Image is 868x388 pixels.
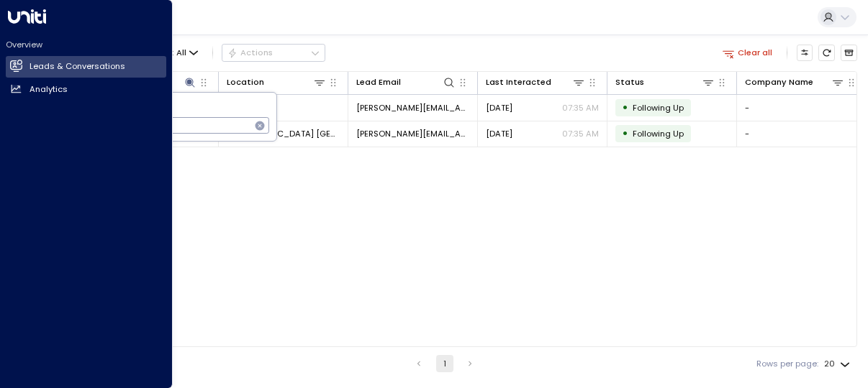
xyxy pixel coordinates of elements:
button: Customize [797,45,813,61]
span: natalya.mandell@gmail.com [356,128,469,139]
div: • [622,124,628,143]
a: Leads & Conversations [6,56,166,78]
span: Refresh [818,45,835,61]
div: Location [227,75,264,89]
a: Analytics [6,78,166,100]
td: - [737,95,867,120]
button: Archived Leads [841,45,857,61]
div: Status [615,75,644,89]
div: Button group with a nested menu [222,44,325,61]
span: All [176,48,186,57]
span: Yesterday [486,102,512,114]
h2: Overview [6,39,166,50]
h2: Leads & Conversations [30,60,125,73]
div: Company Name [745,75,844,89]
div: Last Interacted [486,75,585,89]
span: Following Up [633,128,684,139]
h2: Analytics [30,83,68,96]
div: Last Interacted [486,75,551,89]
div: • [622,98,628,117]
td: - [219,95,348,120]
span: Oct 13, 2025 [486,128,512,139]
div: Company Name [745,75,813,89]
div: 20 [824,355,853,373]
button: Actions [222,44,325,61]
nav: pagination navigation [410,355,479,372]
div: Lead Email [356,75,456,89]
div: Status [615,75,715,89]
td: - [737,121,867,147]
span: natalya.mandell@gmail.com [356,102,469,114]
label: Rows per page: [756,358,818,370]
p: 07:35 AM [562,128,599,139]
p: 07:35 AM [562,102,599,114]
div: Lead Email [356,75,401,89]
div: Actions [227,47,273,57]
div: Location [227,75,326,89]
button: Clear all [718,45,777,60]
span: Following Up [633,102,684,114]
span: Space Station Shrewsbury [227,128,340,139]
button: page 1 [436,355,453,372]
